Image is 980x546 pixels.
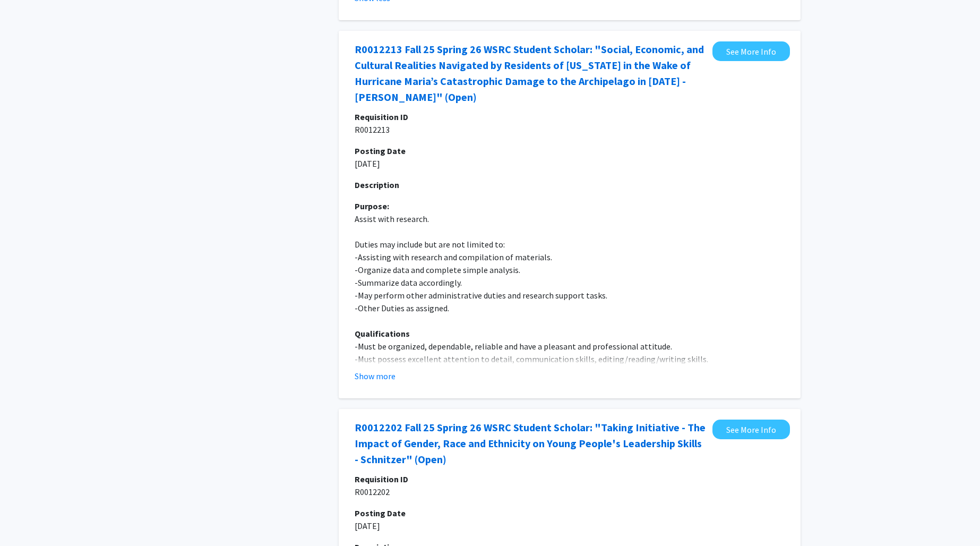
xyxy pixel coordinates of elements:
b: Purpose: [355,201,389,211]
b: Posting Date [355,508,406,518]
p: [DATE] [355,519,785,532]
p: Assist with research. Duties may include but are not limited to: -Assisting with research and com... [355,200,785,378]
b: Requisition ID [355,112,408,122]
iframe: Chat [8,498,45,538]
b: Description [355,180,399,190]
p: [DATE] [355,157,785,170]
p: R0012202 [355,485,785,498]
b: Qualifications [355,328,410,339]
a: Opens in a new tab [355,41,707,105]
a: Opens in a new tab [712,41,790,61]
a: Opens in a new tab [355,420,707,467]
a: Opens in a new tab [712,420,790,439]
b: Requisition ID [355,474,408,484]
b: Posting Date [355,146,406,156]
button: Show more [355,370,396,382]
p: R0012213 [355,123,785,136]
